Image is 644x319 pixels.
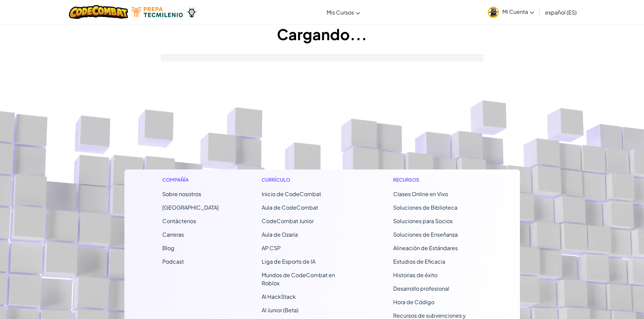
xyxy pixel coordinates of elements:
[162,204,219,211] a: [GEOGRAPHIC_DATA]
[69,5,128,19] img: CodeCombat logo
[132,7,183,17] img: Tecmilenio logo
[262,271,335,287] a: Mundos de CodeCombat en Roblox
[162,190,201,197] a: Sobre nosotros
[262,293,296,300] a: AI HackStack
[262,231,298,238] a: Aula de Ozaria
[393,176,482,183] h1: Recursos
[393,285,449,292] a: Desarrollo profesional
[545,9,577,16] span: español (ES)
[484,1,538,23] a: Mi Cuenta
[393,271,437,278] a: Historias de éxito
[162,231,184,238] a: Carreras
[262,190,321,197] span: Inicio de CodeCombat
[162,258,184,265] a: Podcast
[162,176,219,183] h1: Compañía
[393,204,457,211] a: Soluciones de Biblioteca
[262,258,315,265] a: Liga de Esports de IA
[393,258,445,265] a: Estudios de Eficacia
[323,3,363,21] a: Mis Cursos
[262,244,281,251] a: AP CSP
[262,204,318,211] a: Aula de CodeCombat
[262,307,299,314] a: AI Junior (Beta)
[393,217,453,224] a: Soluciones para Socios
[186,7,197,17] img: Ozaria
[488,7,499,18] img: avatar
[393,231,458,238] a: Soluciones de Enseñanza
[262,217,314,224] a: CodeCombat Junior
[162,217,196,224] span: Contáctenos
[327,9,354,16] span: Mis Cursos
[393,298,434,305] a: Hora de Código
[542,3,580,21] a: español (ES)
[262,176,351,183] h1: Currículo
[393,244,458,251] a: Alineación de Estándares
[393,190,448,197] a: Clases Online en Vivo
[162,244,174,251] a: Blog
[502,8,534,15] span: Mi Cuenta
